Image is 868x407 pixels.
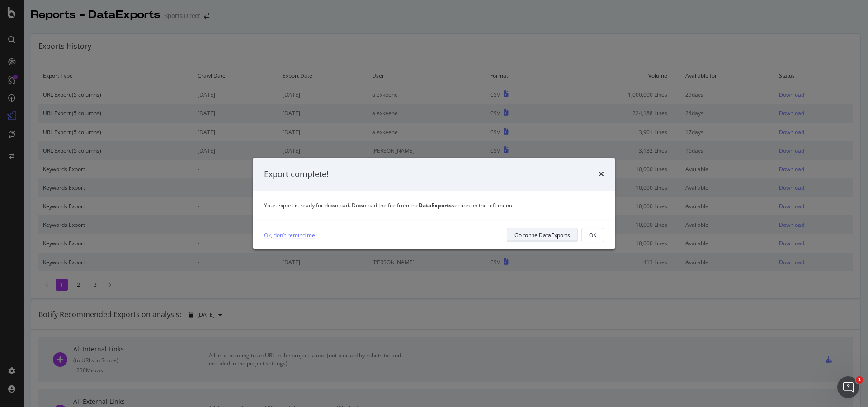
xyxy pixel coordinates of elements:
[856,376,863,384] span: 1
[253,158,615,250] div: modal
[264,201,604,209] div: Your export is ready for download. Download the file from the
[419,201,514,209] span: section on the left menu.
[589,231,596,239] div: OK
[514,231,570,239] div: Go to the DataExports
[599,168,604,180] div: times
[264,230,315,240] a: Ok, don't remind me
[507,228,578,242] button: Go to the DataExports
[581,228,604,242] button: OK
[419,201,452,209] strong: DataExports
[264,168,329,180] div: Export complete!
[837,376,859,398] iframe: Intercom live chat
